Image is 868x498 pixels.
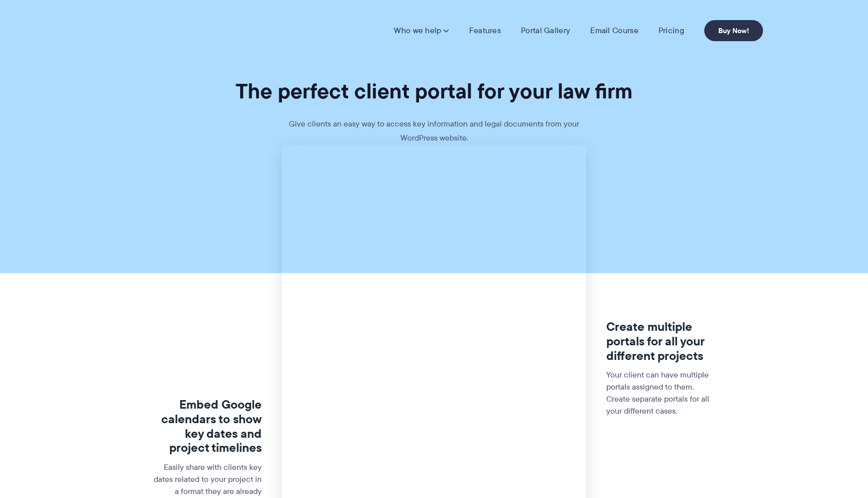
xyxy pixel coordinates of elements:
[659,26,684,36] a: Pricing
[521,26,570,36] a: Portal Gallery
[606,369,716,417] p: Your client can have multiple portals assigned to them. Create separate portals for all your diff...
[283,117,585,145] p: Give clients an easy way to access key information and legal documents from your WordPress website.
[606,320,716,363] h3: Create multiple portals for all your different projects
[590,26,638,36] a: Email Course
[704,20,763,41] a: Buy Now!
[152,398,262,455] h3: Embed Google calendars to show key dates and project timelines
[394,26,449,36] a: Who we help
[469,26,501,36] a: Features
